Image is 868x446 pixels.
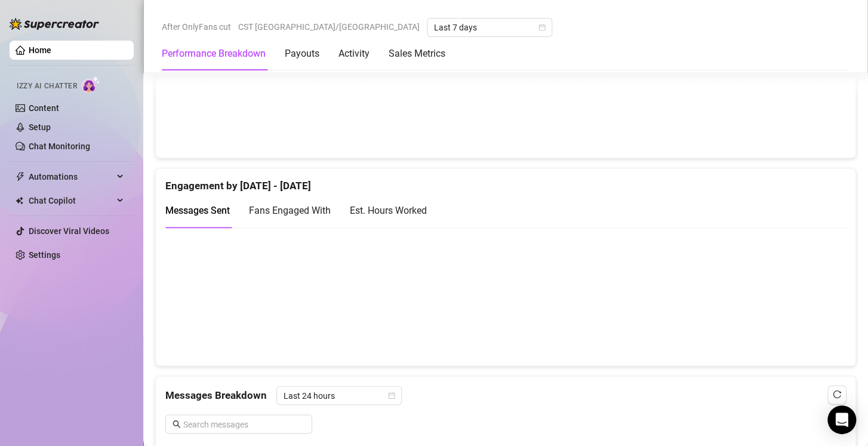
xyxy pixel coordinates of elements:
span: Automations [29,167,113,186]
span: Izzy AI Chatter [17,81,77,92]
img: Chat Copilot [16,196,23,205]
div: Open Intercom Messenger [827,405,856,434]
div: Activity [338,47,370,61]
a: Setup [29,122,51,132]
div: Performance Breakdown [162,47,266,61]
div: Payouts [285,47,319,61]
span: calendar [538,24,546,31]
span: calendar [388,392,395,399]
input: Search messages [183,417,305,430]
span: Fans Engaged With [249,205,331,216]
a: Settings [29,250,60,260]
div: Engagement by [DATE] - [DATE] [165,168,846,194]
span: Chat Copilot [29,191,113,210]
a: Discover Viral Videos [29,226,109,236]
span: Last 24 hours [284,386,395,404]
a: Chat Monitoring [29,142,90,151]
span: reload [833,390,841,398]
span: search [173,420,181,428]
div: Sales Metrics [389,47,445,61]
span: After OnlyFans cut [162,18,231,36]
span: CST [GEOGRAPHIC_DATA]/[GEOGRAPHIC_DATA] [238,18,420,36]
img: logo-BBDzfeDw.svg [10,18,99,30]
a: Home [29,45,51,55]
div: Est. Hours Worked [350,203,427,218]
a: Content [29,103,59,113]
span: thunderbolt [16,172,25,182]
span: Messages Sent [165,205,230,216]
span: Last 7 days [434,19,545,36]
div: Messages Breakdown [165,386,846,405]
img: AI Chatter [82,76,100,93]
